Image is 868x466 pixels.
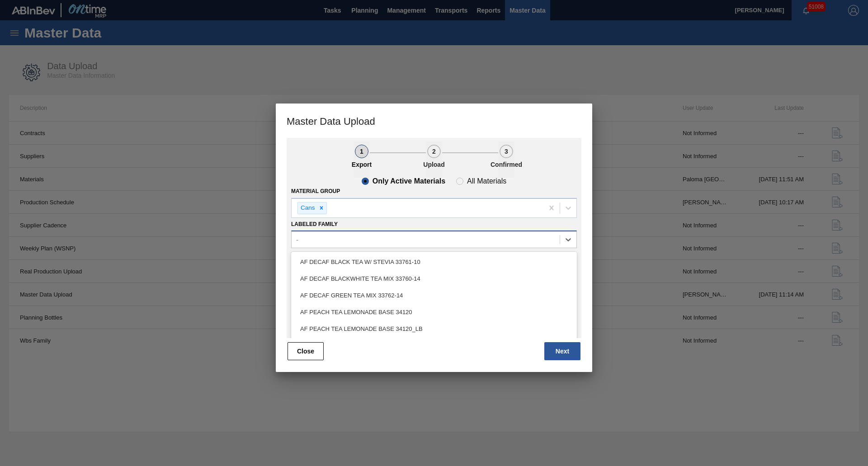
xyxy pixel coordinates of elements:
[296,236,298,244] div: -
[291,251,327,258] label: Destination
[291,254,577,270] div: AF DECAF BLACK TEA W/ STEVIA 33761-10
[298,202,316,214] div: Cans
[291,188,340,194] label: Material Group
[291,304,577,320] div: AF PEACH TEA LEMONADE BASE 34120
[291,270,577,287] div: AF DECAF BLACKWHITE TEA MIX 33760-14
[426,141,442,178] button: 2Upload
[498,141,514,178] button: 3Confirmed
[411,161,457,168] p: Upload
[427,145,441,158] div: 2
[291,320,577,337] div: AF PEACH TEA LEMONADE BASE 34120_LB
[484,161,529,168] p: Confirmed
[288,342,324,360] button: Close
[354,141,370,178] button: 1Export
[456,178,506,185] clb-radio-button: All Materials
[362,178,445,185] clb-radio-button: Only Active Materials
[276,104,592,138] h3: Master Data Upload
[355,145,368,158] div: 1
[291,287,577,304] div: AF DECAF GREEN TEA MIX 33762-14
[544,342,580,360] button: Next
[500,145,513,158] div: 3
[339,161,384,168] p: Export
[291,221,338,227] label: Labeled Family
[291,337,577,354] div: AF WATERMELON MINT WONF 105538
